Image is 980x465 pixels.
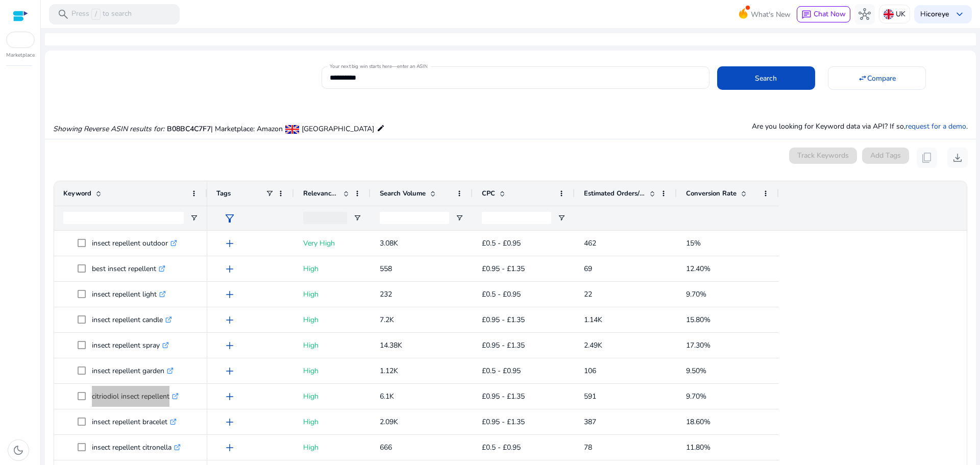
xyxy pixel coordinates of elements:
span: 9.50% [686,366,706,376]
p: Press to search [71,9,132,20]
span: £0.95 - £1.35 [482,264,525,274]
button: hub [854,4,875,25]
span: 2.09K [380,417,398,427]
p: insect repellent bracelet [92,411,177,432]
img: uk.svg [884,9,894,19]
span: 387 [584,417,596,427]
span: add [224,263,236,275]
span: Tags [216,189,231,198]
span: 666 [380,443,392,452]
p: insect repellent garden [92,360,174,381]
span: 1.14K [584,315,602,325]
span: £0.5 - £0.95 [482,443,521,452]
button: Open Filter Menu [557,214,566,222]
span: 15% [686,238,701,248]
p: High [303,411,361,432]
p: Are you looking for Keyword data via API? If so, . [752,121,968,132]
input: Search Volume Filter Input [380,212,449,224]
p: UK [896,5,905,23]
p: High [303,386,361,407]
span: Compare [867,73,896,84]
span: add [224,237,236,250]
p: insect repellent spray [92,335,169,356]
span: Keyword [63,189,91,198]
button: download [947,148,968,168]
span: add [224,339,236,352]
span: Conversion Rate [686,189,737,198]
span: 17.30% [686,340,710,350]
span: 9.70% [686,289,706,299]
span: 78 [584,443,592,452]
mat-icon: swap_horiz [858,74,867,83]
a: request for a demo [905,121,966,131]
span: £0.5 - £0.95 [482,289,521,299]
input: CPC Filter Input [482,212,551,224]
span: 15.80% [686,315,710,325]
span: add [224,390,236,403]
b: coreye [927,9,949,19]
span: 3.08K [380,238,398,248]
p: insect repellent light [92,284,166,305]
span: 69 [584,264,592,274]
p: High [303,258,361,279]
span: 462 [584,238,596,248]
span: [GEOGRAPHIC_DATA] [302,124,374,134]
span: 591 [584,391,596,401]
span: 12.40% [686,264,710,274]
span: 11.80% [686,443,710,452]
span: add [224,288,236,301]
p: insect repellent outdoor [92,233,177,254]
p: best insect repellent [92,258,165,279]
span: add [224,365,236,377]
span: Search [755,73,777,84]
span: CPC [482,189,495,198]
span: download [951,152,964,164]
span: / [91,9,101,20]
span: What's New [751,6,791,23]
span: search [57,8,69,20]
span: 14.38K [380,340,402,350]
i: Showing Reverse ASIN results for: [53,124,164,134]
span: £0.5 - £0.95 [482,366,521,376]
p: insect repellent citronella [92,437,181,458]
span: £0.95 - £1.35 [482,315,525,325]
button: Open Filter Menu [353,214,361,222]
span: dark_mode [12,444,24,456]
span: £0.5 - £0.95 [482,238,521,248]
mat-label: Your next big win starts here—enter an ASIN [330,63,427,70]
button: Open Filter Menu [455,214,463,222]
p: High [303,437,361,458]
button: Compare [828,66,926,90]
span: add [224,314,236,326]
p: Hi [920,11,949,18]
span: 6.1K [380,391,394,401]
span: 7.2K [380,315,394,325]
span: £0.95 - £1.35 [482,417,525,427]
button: Search [717,66,815,90]
span: chat [801,10,812,20]
span: Estimated Orders/Month [584,189,645,198]
span: 1.12K [380,366,398,376]
span: Relevance Score [303,189,339,198]
span: £0.95 - £1.35 [482,340,525,350]
span: Chat Now [814,9,846,19]
span: 22 [584,289,592,299]
span: add [224,442,236,454]
p: High [303,360,361,381]
p: insect repellent candle [92,309,172,330]
span: B08BC4C7F7 [167,124,211,134]
button: Open Filter Menu [190,214,198,222]
span: 18.60% [686,417,710,427]
span: 9.70% [686,391,706,401]
p: Very High [303,233,361,254]
span: add [224,416,236,428]
p: High [303,335,361,356]
span: 558 [380,264,392,274]
input: Keyword Filter Input [63,212,184,224]
span: £0.95 - £1.35 [482,391,525,401]
button: chatChat Now [797,6,850,22]
span: | Marketplace: Amazon [211,124,283,134]
span: filter_alt [224,212,236,225]
p: citriodiol insect repellent [92,386,179,407]
mat-icon: edit [377,122,385,134]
